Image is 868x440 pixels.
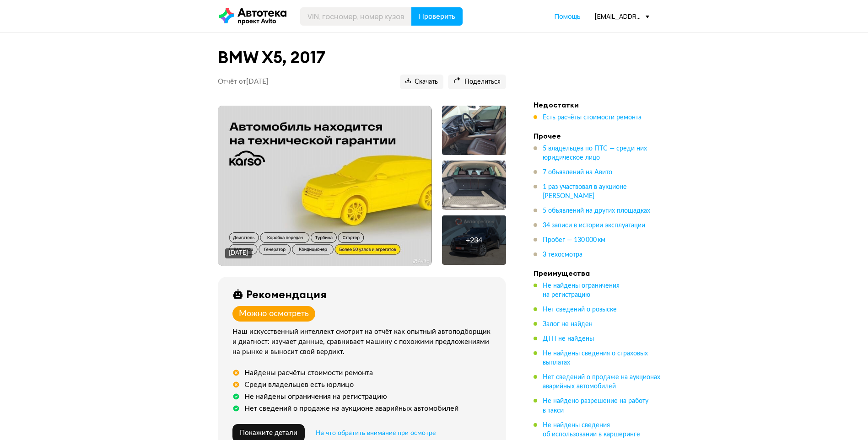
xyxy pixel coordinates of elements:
[232,327,495,357] div: Наш искусственный интеллект смотрит на отчёт как опытный автоподборщик и диагност: изучает данные...
[411,7,463,26] button: Проверить
[229,249,248,258] div: [DATE]
[244,380,354,389] div: Среди владельцев есть юрлицо
[218,77,269,86] p: Отчёт от [DATE]
[543,222,645,229] span: 34 записи в истории эксплуатации
[543,374,660,390] span: Нет сведений о продаже на аукционах аварийных автомобилей
[555,12,581,21] span: Помощь
[543,336,594,342] span: ДТП не найдены
[543,321,593,327] span: Залог не найден
[400,75,443,89] button: Скачать
[543,283,620,298] span: Не найдены ограничения на регистрацию
[594,12,649,21] div: [EMAIL_ADDRESS][DOMAIN_NAME]
[534,268,662,278] h4: Преимущества
[218,106,431,266] img: Main car
[240,429,297,436] span: Покажите детали
[534,100,662,109] h4: Недостатки
[543,184,627,199] span: 1 раз участвовал в аукционе [PERSON_NAME]
[534,131,662,140] h4: Прочее
[448,75,506,89] button: Поделиться
[453,78,501,86] span: Поделиться
[405,78,438,86] span: Скачать
[218,48,506,67] h1: BMW X5, 2017
[466,236,482,245] div: + 234
[543,145,647,161] span: 5 владельцев по ПТС — среди них юридическое лицо
[543,208,650,214] span: 5 объявлений на других площадках
[543,169,612,176] span: 7 объявлений на Авито
[300,7,412,26] input: VIN, госномер, номер кузова
[543,350,648,366] span: Не найдены сведения о страховых выплатах
[543,398,648,413] span: Не найдено разрешение на работу в такси
[244,392,387,401] div: Не найдены ограничения на регистрацию
[244,404,458,413] div: Нет сведений о продаже на аукционе аварийных автомобилей
[543,306,617,313] span: Нет сведений о розыске
[244,368,373,377] div: Найдены расчёты стоимости ремонта
[543,237,605,243] span: Пробег — 130 000 км
[316,430,436,436] span: На что обратить внимание при осмотре
[419,13,455,20] span: Проверить
[555,12,581,21] a: Помощь
[239,309,309,319] div: Можно осмотреть
[246,288,327,300] div: Рекомендация
[543,252,582,258] span: 3 техосмотра
[543,422,640,438] span: Не найдены сведения об использовании в каршеринге
[543,114,642,121] span: Есть расчёты стоимости ремонта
